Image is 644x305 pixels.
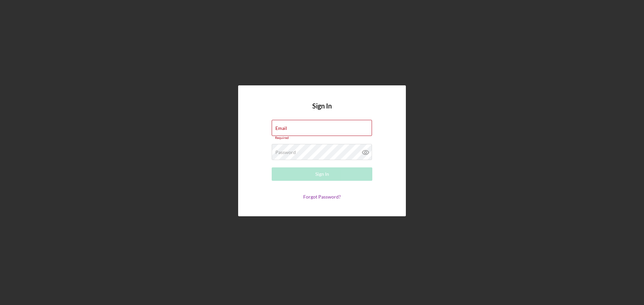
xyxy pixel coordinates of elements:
div: Required [272,136,372,140]
label: Email [275,126,287,131]
label: Password [275,150,296,155]
div: Sign In [315,167,329,181]
button: Sign In [272,167,372,181]
a: Forgot Password? [303,194,341,200]
h4: Sign In [312,102,332,120]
